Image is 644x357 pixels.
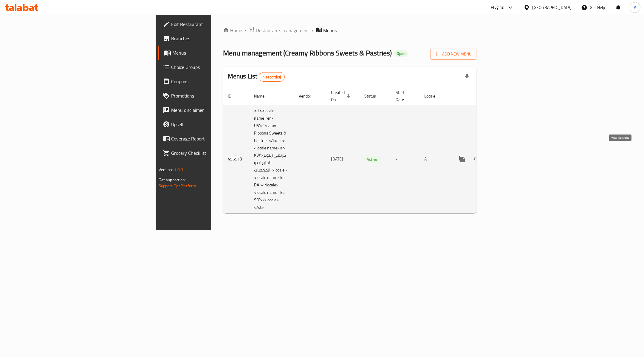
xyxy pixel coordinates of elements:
span: [DATE] [331,155,343,163]
div: [GEOGRAPHIC_DATA] [532,4,572,11]
a: Branches [158,31,263,46]
span: Choice Groups [171,64,258,71]
span: Vendor [299,92,319,100]
td: <ct><locale name='en-US'>Creamy Ribbons Sweets & Pastries</locale><locale name='ar-KW'>كريمي ريبو... [249,105,294,213]
span: 1 record(s) [259,74,284,80]
a: Edit Restaurant [158,17,263,31]
span: Locale [424,92,443,100]
span: Active [364,156,380,163]
span: A [634,4,636,11]
button: Change Status [469,152,484,166]
a: Upsell [158,117,263,132]
a: Choice Groups [158,60,263,74]
a: Support.OpsPlatform [159,182,196,190]
span: Menus [172,49,258,56]
span: Get support on: [159,176,186,184]
button: Add New Menu [430,49,476,60]
span: Version: [159,166,173,174]
span: Grocery Checklist [171,149,258,157]
span: 1.0.0 [174,166,183,174]
nav: breadcrumb [223,27,477,34]
div: Plugins [491,4,504,11]
span: Menus [323,27,337,34]
td: - [391,105,419,213]
button: more [455,152,469,166]
span: Branches [171,35,258,42]
span: Upsell [171,121,258,128]
a: Menus [158,46,263,60]
div: Total records count [259,72,285,82]
td: All [419,105,450,213]
th: Actions [450,87,517,105]
div: Export file [460,70,474,84]
li: / [312,27,314,34]
span: Restaurants management [256,27,309,34]
span: Open [394,51,408,56]
span: Menu management ( Creamy Ribbons Sweets & Pastries ) [223,46,392,60]
a: Grocery Checklist [158,146,263,160]
a: Coupons [158,74,263,89]
div: Open [394,50,408,57]
span: Name [254,92,272,100]
a: Menu disclaimer [158,103,263,117]
span: Promotions [171,92,258,99]
span: Add New Menu [435,50,472,58]
h2: Menus List [228,72,285,82]
span: Edit Restaurant [171,21,258,28]
span: Coupons [171,78,258,85]
span: ID [228,92,239,100]
span: Start Date [396,89,412,103]
a: Restaurants management [249,27,309,34]
a: Promotions [158,89,263,103]
span: Menu disclaimer [171,106,258,114]
span: Status [364,92,384,100]
table: enhanced table [223,87,517,214]
span: Coverage Report [171,135,258,142]
span: Created On [331,89,352,103]
a: Coverage Report [158,132,263,146]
